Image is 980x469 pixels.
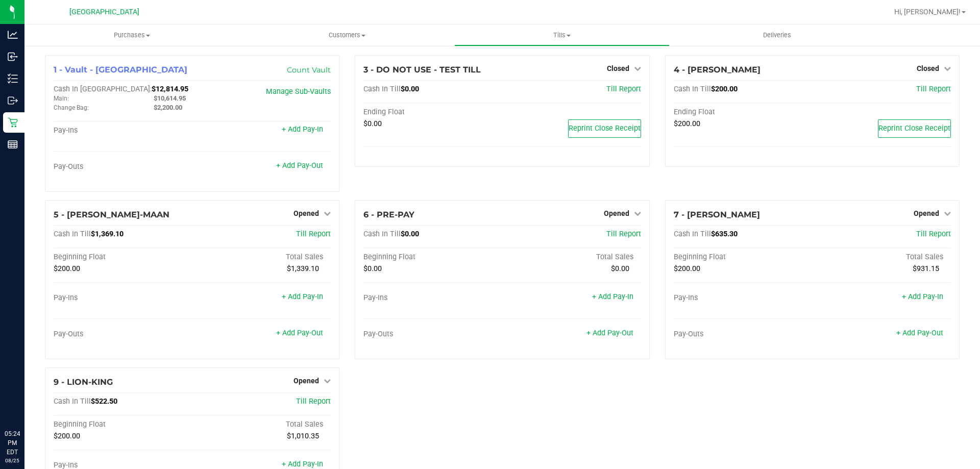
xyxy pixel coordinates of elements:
[363,85,401,93] span: Cash In Till
[611,264,629,273] span: $0.00
[916,85,951,93] a: Till Report
[812,253,951,262] div: Total Sales
[749,31,805,40] span: Deliveries
[586,329,633,337] a: + Add Pay-Out
[674,330,813,339] div: Pay-Outs
[266,87,331,96] a: Manage Sub-Vaults
[287,264,319,273] span: $1,339.10
[914,209,939,217] span: Opened
[239,24,454,46] a: Customers
[674,108,813,117] div: Ending Float
[54,65,187,75] span: 1 - Vault - [GEOGRAPHIC_DATA]
[54,230,91,238] span: Cash In Till
[363,210,414,219] span: 6 - PRE-PAY
[674,65,761,75] span: 4 - [PERSON_NAME]
[287,432,319,440] span: $1,010.35
[54,162,192,171] div: Pay-Outs
[10,387,41,418] iframe: Resource center
[902,292,943,301] a: + Add Pay-In
[54,397,91,406] span: Cash In Till
[363,293,502,303] div: Pay-Ins
[454,24,669,46] a: Tills
[606,85,641,93] a: Till Report
[363,108,502,117] div: Ending Float
[8,139,18,150] inline-svg: Reports
[363,119,382,128] span: $0.00
[674,85,711,93] span: Cash In Till
[154,94,186,102] span: $10,614.95
[54,420,192,429] div: Beginning Float
[8,95,18,106] inline-svg: Outbound
[916,230,951,238] a: Till Report
[54,95,69,102] span: Main:
[54,126,192,135] div: Pay-Ins
[363,264,382,273] span: $0.00
[606,230,641,238] a: Till Report
[8,30,18,40] inline-svg: Analytics
[8,52,18,62] inline-svg: Inbound
[363,65,481,75] span: 3 - DO NOT USE - TEST TILL
[878,124,950,133] span: Reprint Close Receipt
[878,119,951,138] button: Reprint Close Receipt
[24,24,239,46] a: Purchases
[363,330,502,339] div: Pay-Outs
[276,329,323,337] a: + Add Pay-Out
[607,64,629,72] span: Closed
[54,330,192,339] div: Pay-Outs
[502,253,641,262] div: Total Sales
[91,230,124,238] span: $1,369.10
[240,31,454,40] span: Customers
[91,397,117,406] span: $522.50
[711,230,738,238] span: $635.30
[282,125,323,134] a: + Add Pay-In
[192,420,331,429] div: Total Sales
[455,31,669,40] span: Tills
[282,460,323,468] a: + Add Pay-In
[913,264,939,273] span: $931.15
[287,65,331,75] a: Count Vault
[363,230,401,238] span: Cash In Till
[54,264,80,273] span: $200.00
[69,8,139,16] span: [GEOGRAPHIC_DATA]
[674,210,760,219] span: 7 - [PERSON_NAME]
[5,429,20,457] p: 05:24 PM EDT
[24,31,239,40] span: Purchases
[8,73,18,84] inline-svg: Inventory
[5,457,20,464] p: 08/25
[282,292,323,301] a: + Add Pay-In
[917,64,939,72] span: Closed
[674,253,813,262] div: Beginning Float
[674,293,813,303] div: Pay-Ins
[54,104,89,111] span: Change Bag:
[296,397,331,406] a: Till Report
[896,329,943,337] a: + Add Pay-Out
[568,119,641,138] button: Reprint Close Receipt
[8,117,18,128] inline-svg: Retail
[54,210,169,219] span: 5 - [PERSON_NAME]-MAAN
[592,292,633,301] a: + Add Pay-In
[276,161,323,170] a: + Add Pay-Out
[54,377,113,387] span: 9 - LION-KING
[674,119,700,128] span: $200.00
[711,85,738,93] span: $200.00
[154,104,182,111] span: $2,200.00
[54,253,192,262] div: Beginning Float
[296,230,331,238] a: Till Report
[54,85,152,93] span: Cash In [GEOGRAPHIC_DATA]:
[569,124,641,133] span: Reprint Close Receipt
[54,432,80,440] span: $200.00
[293,377,319,385] span: Opened
[670,24,885,46] a: Deliveries
[674,230,711,238] span: Cash In Till
[401,85,419,93] span: $0.00
[152,85,188,93] span: $12,814.95
[674,264,700,273] span: $200.00
[604,209,629,217] span: Opened
[401,230,419,238] span: $0.00
[293,209,319,217] span: Opened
